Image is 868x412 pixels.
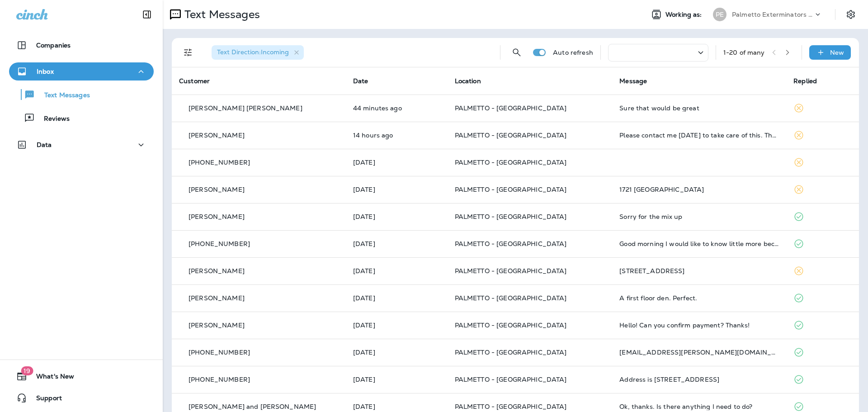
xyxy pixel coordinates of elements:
[619,104,779,112] div: Sure that would be great
[189,376,250,383] p: [PHONE_NUMBER]
[9,109,154,128] button: Reviews
[455,185,567,194] span: PALMETTO - [GEOGRAPHIC_DATA]
[455,77,481,85] span: Location
[619,132,779,139] div: Please contact me Monday, August 18th to take care of this. Thanks.
[843,6,859,23] button: Settings
[353,159,440,166] p: Aug 16, 2025 08:58 AM
[553,49,593,56] p: Auto refresh
[9,389,154,407] button: Support
[455,267,567,275] span: PALMETTO - [GEOGRAPHIC_DATA]
[353,104,440,112] p: Aug 18, 2025 07:56 AM
[181,8,260,21] p: Text Messages
[353,213,440,220] p: Aug 15, 2025 09:08 AM
[353,267,440,275] p: Aug 14, 2025 07:34 PM
[353,77,368,85] span: Date
[723,49,765,56] div: 1 - 20 of many
[830,49,844,56] p: New
[619,322,779,329] div: Hello! Can you confirm payment? Thanks!
[27,373,74,384] span: What's New
[455,104,567,112] span: PALMETTO - [GEOGRAPHIC_DATA]
[508,43,526,62] button: Search Messages
[619,349,779,356] div: asb1954@reagan.com
[134,5,160,24] button: Collapse Sidebar
[619,186,779,193] div: 1721 Manassas
[189,322,245,329] p: [PERSON_NAME]
[353,349,440,356] p: Aug 13, 2025 03:48 PM
[189,294,245,302] p: [PERSON_NAME]
[189,159,250,166] p: [PHONE_NUMBER]
[455,375,567,384] span: PALMETTO - [GEOGRAPHIC_DATA]
[9,36,154,54] button: Companies
[189,403,316,410] p: [PERSON_NAME] and [PERSON_NAME]
[353,403,440,410] p: Aug 13, 2025 02:20 PM
[353,240,440,247] p: Aug 15, 2025 07:11 AM
[455,213,567,221] span: PALMETTO - [GEOGRAPHIC_DATA]
[189,104,302,112] p: [PERSON_NAME] [PERSON_NAME]
[189,132,245,139] p: [PERSON_NAME]
[353,322,440,329] p: Aug 14, 2025 07:31 AM
[619,294,779,302] div: A first floor den. Perfect.
[619,376,779,383] div: Address is 2585 Seabrook Island Road; Seabrook Island
[619,213,779,220] div: Sorry for the mix up
[619,240,779,247] div: Good morning I would like to know little more because I have termite bound with another company. ...
[27,394,62,405] span: Support
[353,376,440,383] p: Aug 13, 2025 02:37 PM
[189,186,245,193] p: [PERSON_NAME]
[9,62,154,81] button: Inbox
[9,367,154,385] button: 19What's New
[189,240,250,247] p: [PHONE_NUMBER]
[37,68,54,75] p: Inbox
[455,403,567,411] span: PALMETTO - [GEOGRAPHIC_DATA]
[619,267,779,275] div: 720 Gate Post Dr
[189,349,250,356] p: [PHONE_NUMBER]
[455,348,567,356] span: PALMETTO - [GEOGRAPHIC_DATA]
[732,11,813,18] p: Palmetto Exterminators LLC
[353,294,440,302] p: Aug 14, 2025 10:16 AM
[455,158,567,166] span: PALMETTO - [GEOGRAPHIC_DATA]
[189,267,245,275] p: [PERSON_NAME]
[9,136,154,154] button: Data
[455,240,567,248] span: PALMETTO - [GEOGRAPHIC_DATA]
[455,321,567,329] span: PALMETTO - [GEOGRAPHIC_DATA]
[353,186,440,193] p: Aug 15, 2025 03:25 PM
[793,77,817,85] span: Replied
[455,131,567,139] span: PALMETTO - [GEOGRAPHIC_DATA]
[37,141,52,148] p: Data
[455,294,567,302] span: PALMETTO - [GEOGRAPHIC_DATA]
[619,403,779,410] div: Ok, thanks. Is there anything I need to do?
[9,85,154,104] button: Text Messages
[35,115,70,123] p: Reviews
[179,77,210,85] span: Customer
[212,45,304,60] div: Text Direction:Incoming
[217,48,289,56] span: Text Direction : Incoming
[179,43,197,62] button: Filters
[619,77,647,85] span: Message
[189,213,245,220] p: [PERSON_NAME]
[21,366,33,375] span: 19
[665,11,704,19] span: Working as:
[35,91,90,100] p: Text Messages
[713,8,726,21] div: PE
[36,42,71,49] p: Companies
[353,132,440,139] p: Aug 17, 2025 05:48 PM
